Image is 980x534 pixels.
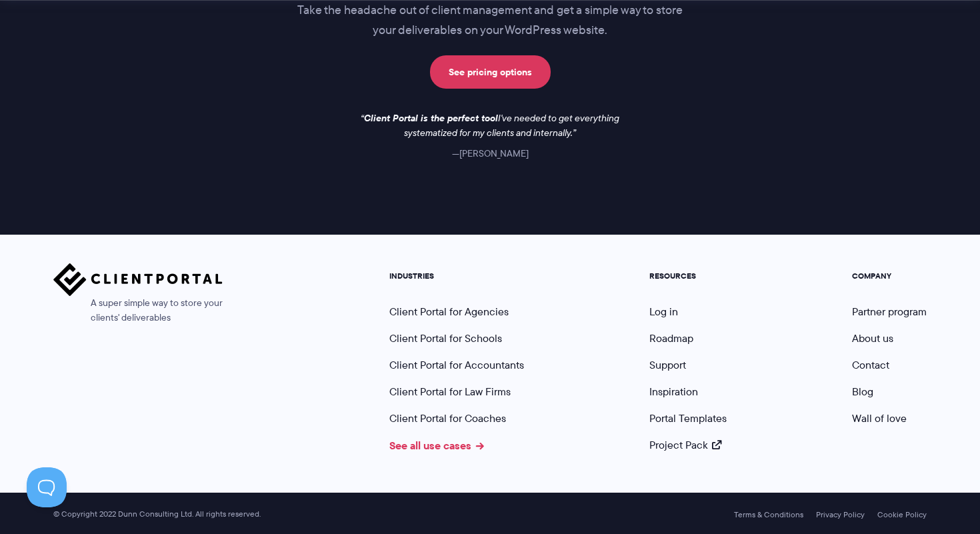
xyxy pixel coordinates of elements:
a: About us [852,331,893,346]
span: A super simple way to store your clients' deliverables [53,296,223,325]
iframe: Toggle Customer Support [27,467,67,507]
a: Log in [649,304,678,319]
a: Blog [852,384,873,399]
a: Support [649,357,686,373]
a: Portal Templates [649,411,727,426]
h5: INDUSTRIES [389,271,524,281]
a: Project Pack [649,437,721,453]
h5: COMPANY [852,271,927,281]
a: See pricing options [430,55,551,89]
a: Cookie Policy [877,510,927,519]
span: © Copyright 2022 Dunn Consulting Ltd. All rights reserved. [47,509,267,519]
a: Client Portal for Coaches [389,411,506,426]
a: Client Portal for Schools [389,331,502,346]
p: Take the headache out of client management and get a simple way to store your deliverables on you... [224,1,756,41]
a: Client Portal for Law Firms [389,384,511,399]
a: Roadmap [649,331,693,346]
h5: RESOURCES [649,271,727,281]
a: Privacy Policy [816,510,865,519]
p: I've needed to get everything systematized for my clients and internally. [350,111,630,141]
cite: [PERSON_NAME] [452,147,529,160]
a: Inspiration [649,384,698,399]
a: Terms & Conditions [734,510,803,519]
a: Partner program [852,304,927,319]
strong: Client Portal is the perfect tool [364,111,498,125]
a: See all use cases [389,437,484,453]
a: Client Portal for Accountants [389,357,524,373]
a: Contact [852,357,889,373]
a: Wall of love [852,411,907,426]
a: Client Portal for Agencies [389,304,509,319]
